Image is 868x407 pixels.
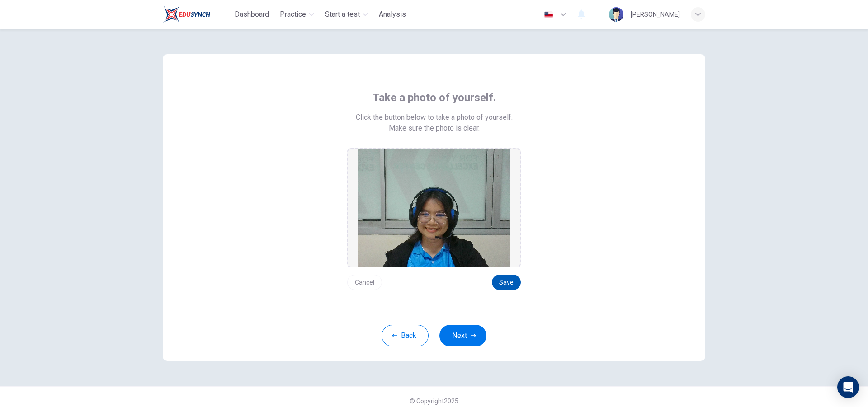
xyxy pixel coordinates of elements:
[163,5,231,23] a: Train Test logo
[379,9,406,20] span: Analysis
[235,9,269,20] span: Dashboard
[382,325,429,346] button: Back
[492,275,521,290] button: Save
[231,6,273,23] button: Dashboard
[373,90,496,105] span: Take a photo of yourself.
[439,325,486,346] button: Next
[543,11,554,18] img: en
[280,9,306,20] span: Practice
[410,398,458,405] span: © Copyright 2025
[375,6,410,23] button: Analysis
[321,6,372,23] button: Start a test
[389,123,480,134] span: Make sure the photo is clear.
[347,275,382,290] button: Cancel
[325,9,360,20] span: Start a test
[163,5,210,23] img: Train Test logo
[356,112,513,123] span: Click the button below to take a photo of yourself.
[276,6,318,23] button: Practice
[837,376,859,398] div: Open Intercom Messenger
[358,149,510,267] img: preview screemshot
[631,9,680,20] div: [PERSON_NAME]
[609,7,623,22] img: Profile picture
